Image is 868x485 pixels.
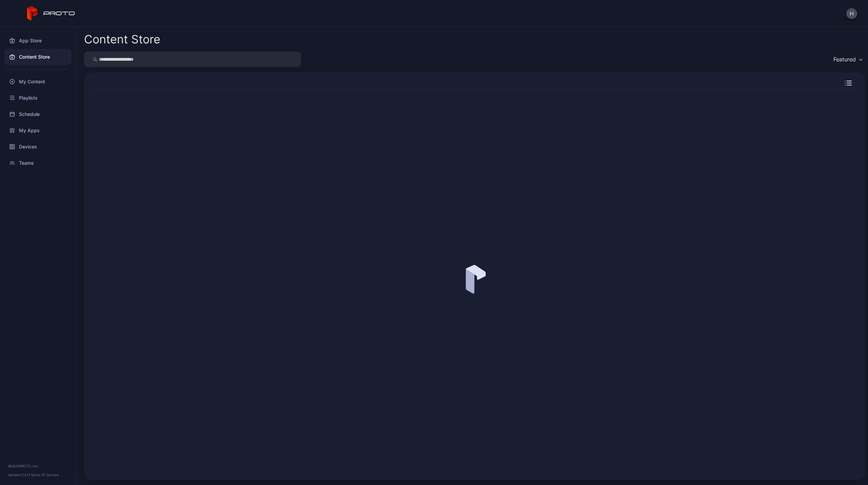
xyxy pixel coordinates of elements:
[830,52,865,67] button: Featured
[4,106,72,122] a: Schedule
[833,56,856,63] div: Featured
[31,473,59,477] a: Terms Of Service
[4,155,72,171] a: Teams
[4,33,72,49] a: App Store
[4,90,72,106] a: Playlists
[4,49,72,65] a: Content Store
[8,473,31,477] span: Version 1.13.1 •
[4,74,72,90] a: My Content
[4,122,72,139] a: My Apps
[846,8,857,19] button: H
[4,139,72,155] a: Devices
[8,463,67,469] div: © 2025 PROTO, Inc.
[84,34,160,45] div: Content Store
